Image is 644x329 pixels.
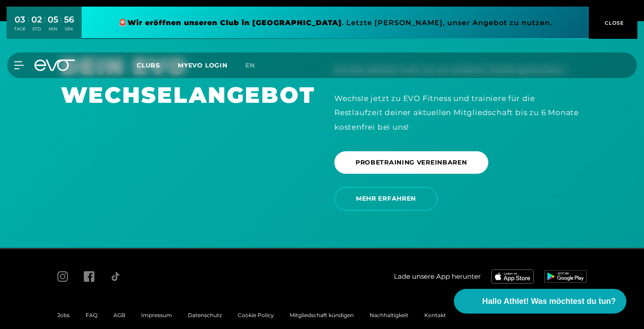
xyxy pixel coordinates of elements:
[14,13,26,26] div: 03
[589,7,637,39] button: CLOSE
[178,61,228,69] a: MYEVO LOGIN
[113,312,125,318] a: AGB
[544,270,587,283] img: evofitness app
[48,13,58,26] div: 05
[245,61,255,69] span: en
[334,63,583,134] div: ? Wechsle jetzt zu EVO Fitness und trainiere für die Restlaufzeit deiner aktuellen Mitgliedschaft...
[60,14,62,37] div: :
[334,180,441,217] a: MEHR ERFAHREN
[137,61,178,69] a: Clubs
[64,13,74,26] div: 56
[454,289,626,314] button: Hallo Athlet! Was möchtest du tun?
[603,19,624,27] span: CLOSE
[356,158,467,167] span: PROBETRAINING VEREINBAREN
[48,26,58,32] div: MIN
[334,145,492,180] a: PROBETRAINING VEREINBAREN
[394,272,481,282] span: Lade unsere App herunter
[238,312,274,318] a: Cookie Policy
[14,26,26,32] div: TAGE
[137,61,160,69] span: Clubs
[31,26,42,32] div: STD
[28,14,29,37] div: :
[141,312,172,318] a: Impressum
[356,194,416,203] span: MEHR ERFAHREN
[44,14,45,37] div: :
[64,26,74,32] div: SEK
[482,295,616,307] span: Hallo Athlet! Was möchtest du tun?
[31,13,42,26] div: 02
[245,60,266,71] a: en
[370,312,408,318] a: Nachhaltigkeit
[290,312,354,318] a: Mitgliedschaft kündigen
[188,312,222,318] a: Datenschutz
[424,312,446,318] a: Kontakt
[86,312,97,318] a: FAQ
[57,312,70,318] a: Jobs
[491,269,534,284] img: evofitness app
